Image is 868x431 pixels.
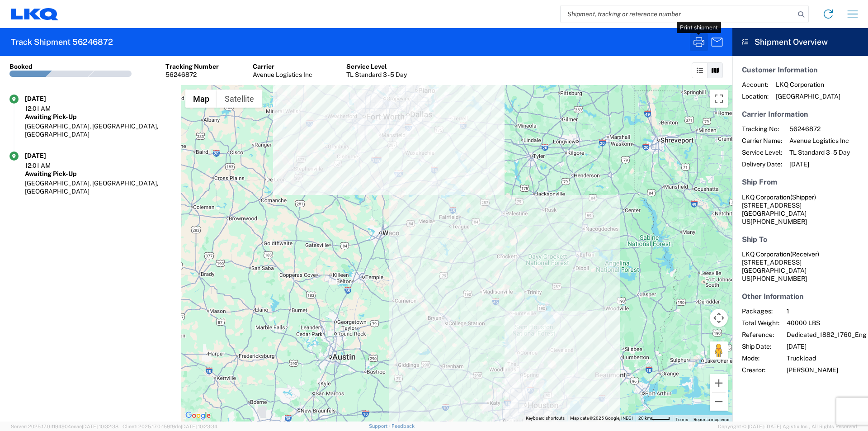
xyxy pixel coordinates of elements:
[346,71,407,79] div: TL Standard 3 - 5 Day
[526,415,565,422] button: Keyboard shortcuts
[25,104,70,113] div: 12:01 AM
[732,28,868,56] header: Shipment Overview
[750,218,807,225] span: [PHONE_NUMBER]
[776,92,840,100] span: [GEOGRAPHIC_DATA]
[742,342,779,350] span: Ship Date:
[710,393,728,411] button: Zoom out
[11,424,118,429] span: Server: 2025.17.0-1194904eeae
[82,424,118,429] span: [DATE] 10:32:38
[776,81,840,89] span: LKQ Corporation
[253,71,312,79] div: Avenue Logistics Inc
[742,251,819,266] span: LKQ Corporation [STREET_ADDRESS]
[25,122,171,138] div: [GEOGRAPHIC_DATA], [GEOGRAPHIC_DATA], [GEOGRAPHIC_DATA]
[789,160,850,168] span: [DATE]
[718,422,857,431] span: Copyright © [DATE]-[DATE] Agistix Inc., All Rights Reserved
[789,137,850,145] span: Avenue Logistics Inc
[710,309,728,327] button: Map camera controls
[742,148,782,156] span: Service Level:
[742,178,859,186] h5: Ship From
[185,90,217,108] button: Show street map
[742,160,782,168] span: Delivery Date:
[183,410,213,422] img: Google
[123,424,217,429] span: Client: 2025.17.0-159f9de
[392,423,415,429] a: Feedback
[790,194,816,201] span: (Shipper)
[742,66,859,74] h5: Customer Information
[742,331,779,339] span: Reference:
[25,95,70,103] div: [DATE]
[165,71,219,79] div: 56246872
[561,5,795,23] input: Shipment, tracking or reference number
[710,90,728,108] button: Toggle fullscreen view
[25,161,70,170] div: 12:01 AM
[710,374,728,392] button: Zoom in
[181,424,217,429] span: [DATE] 10:23:34
[710,341,728,360] button: Drag Pegman onto the map to open Street View
[636,415,673,422] button: Map Scale: 20 km per 38 pixels
[253,62,312,71] div: Carrier
[742,125,782,133] span: Tracking No:
[346,62,407,71] div: Service Level
[742,194,790,201] span: LKQ Corporation
[570,416,633,421] span: Map data ©2025 Google, INEGI
[742,250,859,283] address: [GEOGRAPHIC_DATA] US
[789,125,850,133] span: 56246872
[742,354,779,362] span: Mode:
[742,81,769,89] span: Account:
[742,366,779,374] span: Creator:
[750,275,807,282] span: [PHONE_NUMBER]
[789,148,850,156] span: TL Standard 3 - 5 Day
[742,110,859,118] h5: Carrier Information
[742,307,779,315] span: Packages:
[9,62,33,71] div: Booked
[675,417,688,422] a: Terms
[790,251,819,258] span: (Receiver)
[25,152,70,160] div: [DATE]
[25,113,171,121] div: Awaiting Pick-Up
[11,37,113,47] h2: Track Shipment 56246872
[693,417,730,422] a: Report a map error
[742,319,779,327] span: Total Weight:
[217,90,262,108] button: Show satellite imagery
[742,235,859,244] h5: Ship To
[742,202,802,209] span: [STREET_ADDRESS]
[742,292,859,301] h5: Other Information
[742,193,859,226] address: [GEOGRAPHIC_DATA] US
[369,423,392,429] a: Support
[25,179,171,195] div: [GEOGRAPHIC_DATA], [GEOGRAPHIC_DATA], [GEOGRAPHIC_DATA]
[638,416,651,421] span: 20 km
[165,62,219,71] div: Tracking Number
[742,92,769,100] span: Location:
[25,170,171,178] div: Awaiting Pick-Up
[183,410,213,422] a: Open this area in Google Maps (opens a new window)
[742,137,782,145] span: Carrier Name:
